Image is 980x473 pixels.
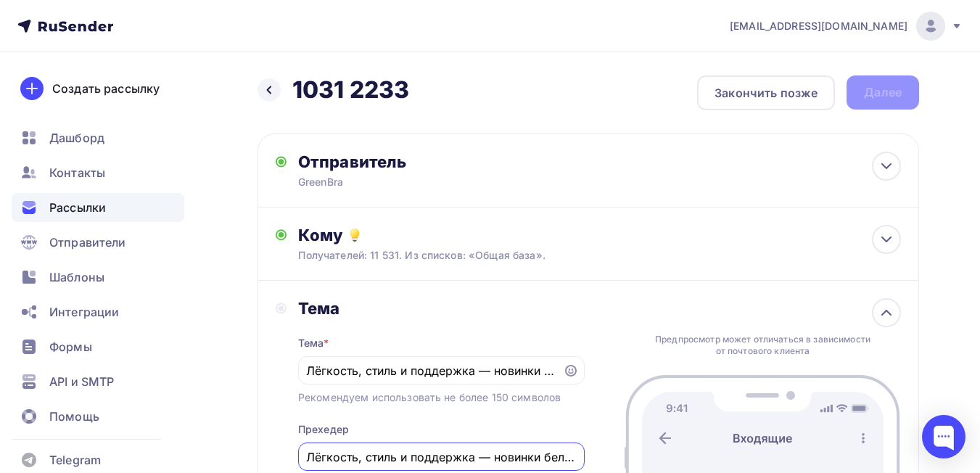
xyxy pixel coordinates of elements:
div: Рекомендуем использовать не более 150 символов [298,390,561,405]
div: Тема [298,336,329,350]
span: Шаблоны [49,268,104,286]
div: Тема [298,298,585,318]
div: Отправитель [298,152,612,172]
a: Дашборд [12,123,184,152]
span: [EMAIL_ADDRESS][DOMAIN_NAME] [730,19,907,33]
span: Рассылки [49,199,106,216]
span: Telegram [49,451,101,469]
span: Помощь [49,408,99,425]
h2: 1031 2233 [292,75,409,104]
div: Прехедер [298,422,349,437]
div: Создать рассылку [52,80,160,97]
span: API и SMTP [49,373,114,390]
span: Интеграции [49,303,119,321]
span: Контакты [49,164,105,181]
div: Получателей: 11 531. Из списков: «Общая база». [298,248,841,263]
div: GreenBra [298,175,581,189]
a: Отправители [12,228,184,257]
input: Текст, который будут видеть подписчики [306,448,576,466]
div: Кому [298,225,901,245]
div: Закончить позже [715,84,818,102]
div: Предпросмотр может отличаться в зависимости от почтового клиента [651,334,875,357]
a: Рассылки [12,193,184,222]
span: Формы [49,338,92,355]
a: [EMAIL_ADDRESS][DOMAIN_NAME] [730,12,963,41]
a: Шаблоны [12,263,184,292]
a: Контакты [12,158,184,187]
span: Отправители [49,234,126,251]
input: Укажите тему письма [306,362,554,379]
span: Дашборд [49,129,104,147]
a: Формы [12,332,184,361]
